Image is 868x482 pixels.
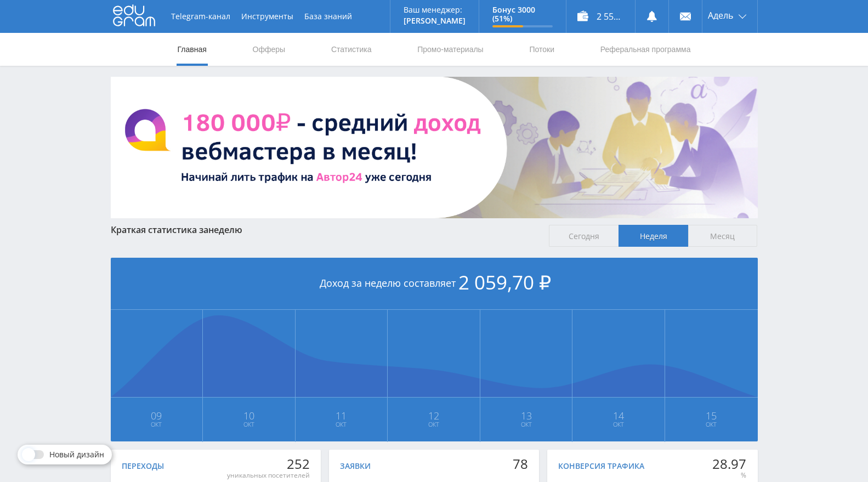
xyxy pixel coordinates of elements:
[688,225,758,247] span: Месяц
[388,411,479,420] span: 12
[208,224,242,236] span: неделю
[49,450,104,459] span: Новый дизайн
[388,420,479,429] span: Окт
[513,456,528,472] div: 78
[404,16,466,25] p: [PERSON_NAME]
[573,420,664,429] span: Окт
[177,33,208,66] a: Главная
[666,420,757,429] span: Окт
[712,456,746,472] div: 28.97
[599,33,692,66] a: Реферальная программа
[558,462,644,470] div: Конверсия трафика
[458,269,551,295] span: 2 059,70 ₽
[712,471,746,480] div: %
[481,420,572,429] span: Окт
[619,225,688,247] span: Неделя
[416,33,484,66] a: Промо-материалы
[111,258,758,310] div: Доход за неделю составляет
[528,33,555,66] a: Потоки
[111,420,202,429] span: Окт
[492,5,553,23] p: Бонус 3000 (51%)
[122,462,164,470] div: Переходы
[404,5,466,14] p: Ваш менеджер:
[330,33,373,66] a: Статистика
[340,462,371,470] div: Заявки
[573,411,664,420] span: 14
[227,471,310,480] div: уникальных посетителей
[203,420,294,429] span: Окт
[296,411,387,420] span: 11
[252,33,287,66] a: Офферы
[296,420,387,429] span: Окт
[708,11,733,20] span: Адель
[481,411,572,420] span: 13
[111,77,758,218] img: BannerAvtor24
[227,456,310,472] div: 252
[111,225,538,235] div: Краткая статистика за
[549,225,619,247] span: Сегодня
[666,411,757,420] span: 15
[203,411,294,420] span: 10
[111,411,202,420] span: 09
